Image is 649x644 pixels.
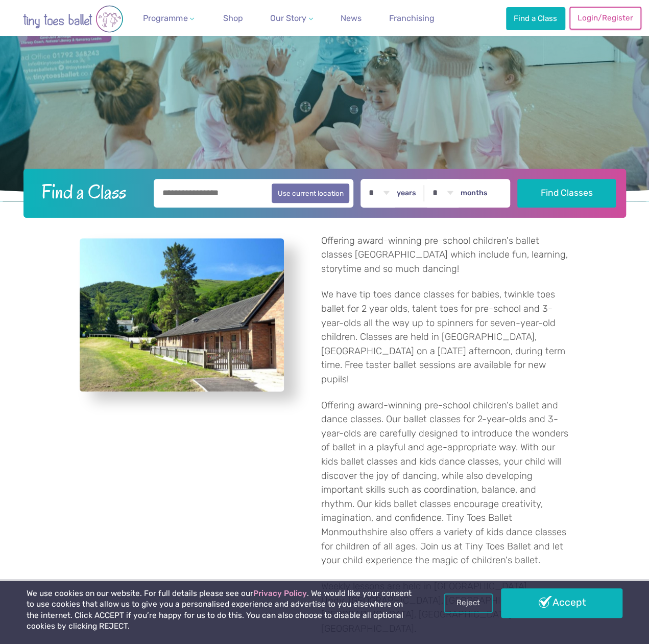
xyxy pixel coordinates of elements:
a: News [336,8,365,29]
p: Offering award-winning pre-school children's ballet classes [GEOGRAPHIC_DATA] which include fun, ... [321,234,570,277]
span: Shop [223,13,243,23]
a: Privacy Policy [253,589,307,598]
label: months [461,189,488,198]
button: Use current location [272,183,350,203]
a: Programme [139,8,198,29]
span: Franchising [389,13,435,23]
a: Login/Register [569,7,641,29]
p: Offering award-winning pre-school children's ballet and dance classes. Our ballet classes for 2-y... [321,399,570,568]
a: Our Story [266,8,317,29]
span: Our Story [270,13,306,23]
a: Franchising [385,8,439,29]
a: View full-size image [80,238,284,392]
a: Shop [219,8,247,29]
label: years [397,189,416,198]
span: Programme [143,13,187,23]
img: tiny toes ballet [12,5,134,33]
button: Find Classes [517,179,616,208]
a: Accept [501,588,622,618]
a: Find a Class [506,7,565,30]
p: We use cookies on our website. For full details please see our . We would like your consent to us... [27,588,414,632]
a: Reject [444,593,493,613]
p: We have tip toes dance classes for babies, twinkle toes ballet for 2 year olds, talent toes for p... [321,288,570,386]
h2: Find a Class [33,179,147,204]
span: News [340,13,361,23]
